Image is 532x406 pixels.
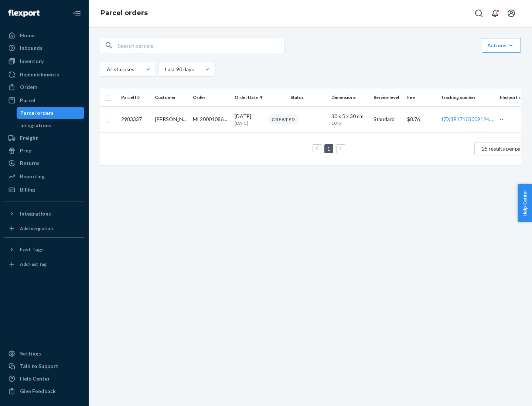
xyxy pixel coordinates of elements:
[20,122,51,129] div: Integrations
[4,145,84,156] a: Prep
[20,350,41,357] div: Settings
[20,261,47,267] div: Add Fast Tag
[155,116,187,123] div: [PERSON_NAME]
[371,89,404,106] th: Service level
[20,225,53,231] div: Add Integration
[193,116,229,123] div: ML200010864388N
[20,388,56,395] div: Give Feedback
[4,184,84,196] a: Billing
[20,44,42,52] div: Inbounds
[20,32,35,39] div: Home
[404,89,438,106] th: Fee
[504,6,519,21] button: Open account menu
[118,89,152,106] th: Parcel ID
[374,116,401,123] p: Standard
[4,258,84,270] a: Add Fast Tag
[17,120,85,131] a: Integrations
[106,66,107,73] input: All statuses
[4,223,84,234] a: Add Integration
[20,186,35,193] div: Billing
[4,360,84,372] a: Talk to Support
[20,159,40,167] div: Returns
[4,171,84,182] a: Reporting
[4,55,84,67] a: Inventory
[232,89,265,106] th: Order Date
[4,81,84,93] a: Orders
[407,116,435,123] p: $ 8.76
[17,107,85,119] a: Parcel orders
[4,69,84,80] a: Replenishments
[488,6,502,21] button: Open notifications
[4,244,84,255] button: Fast Tags
[100,9,148,17] a: Parcel orders
[20,362,58,370] div: Talk to Support
[20,83,38,91] div: Orders
[4,385,84,397] button: Give Feedback
[328,89,371,106] th: Dimensions
[331,120,353,126] p: 10 lb
[4,94,84,106] a: Parcel
[20,147,31,154] div: Prep
[235,120,262,126] p: [DATE]
[121,116,149,123] p: 2983337
[4,157,84,169] a: Returns
[8,10,40,17] img: Flexport logo
[69,6,84,21] button: Close Navigation
[441,116,495,122] a: 1ZX8R1710300912493
[438,89,497,106] th: Tracking number
[95,3,154,24] ol: breadcrumbs
[4,208,84,220] button: Integrations
[20,71,59,78] div: Replenishments
[20,375,50,382] div: Help Center
[518,184,532,222] button: Help Center
[20,58,44,65] div: Inventory
[20,134,38,142] div: Freight
[4,348,84,359] a: Settings
[268,114,299,124] div: Created
[20,97,35,104] div: Parcel
[471,6,486,21] button: Open Search Box
[331,113,368,120] div: 30 x 5 x 30 cm
[152,89,190,106] th: Customer
[4,373,84,385] a: Help Center
[326,145,332,152] a: Page 1 is your current page
[482,145,526,152] span: 25 results per page
[190,89,232,106] th: Order
[4,30,84,41] a: Home
[487,42,515,49] div: Actions
[235,113,262,120] p: [DATE]
[20,210,51,217] div: Integrations
[482,38,521,53] button: Actions
[118,38,284,53] input: Search parcels
[20,246,44,253] div: Fast Tags
[4,42,84,54] a: Inbounds
[4,132,84,144] a: Freight
[20,173,45,180] div: Reporting
[20,109,54,117] div: Parcel orders
[265,89,328,106] th: Status
[164,66,165,73] input: Last 90 days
